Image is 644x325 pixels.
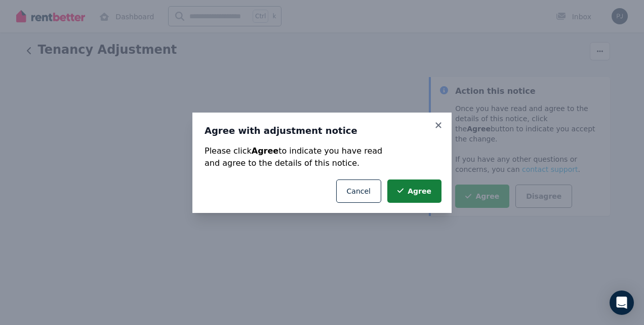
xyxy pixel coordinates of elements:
h3: Agree with adjustment notice [205,125,439,137]
button: Cancel [336,179,381,203]
p: Please click to indicate you have read and agree to the details of this notice. [205,145,439,169]
div: Open Intercom Messenger [610,291,634,315]
button: Agree [387,179,441,203]
strong: Agree [252,146,278,156]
